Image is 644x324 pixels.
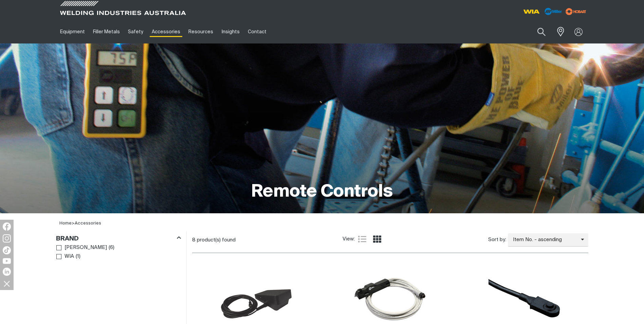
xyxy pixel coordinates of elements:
a: Accessories [148,20,184,43]
section: Product list controls [192,231,588,249]
a: Insights [217,20,243,43]
span: WIA [65,253,74,260]
span: ( 1 ) [76,253,80,260]
button: Search products [530,24,553,40]
a: [PERSON_NAME] [56,243,107,252]
a: WIA [56,252,74,261]
h3: Brand [56,235,79,243]
img: YouTube [3,258,11,264]
ul: Brand [56,243,181,261]
img: LinkedIn [3,268,11,276]
a: Home [59,221,72,226]
span: > [72,221,75,226]
img: TikTok [3,246,11,254]
span: product(s) found [197,237,236,242]
h1: Remote Controls [251,181,393,203]
span: Sort by: [488,236,506,244]
span: Item No. - ascending [508,236,581,244]
div: Brand [56,234,181,243]
img: Instagram [3,234,11,242]
img: miller [564,6,588,17]
a: List view [358,235,366,243]
aside: Filters [56,231,181,262]
img: hide socials [1,278,13,289]
a: Safety [124,20,147,43]
a: Equipment [56,20,89,43]
nav: Main [56,20,455,43]
a: Filler Metals [89,20,124,43]
img: Facebook [3,222,11,231]
a: Resources [184,20,217,43]
input: Product name or item number... [521,24,553,40]
span: ( 6 ) [109,244,114,252]
span: View: [343,235,355,243]
a: Accessories [75,221,101,226]
a: Contact [244,20,271,43]
span: [PERSON_NAME] [65,244,107,252]
div: 8 [192,237,343,244]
